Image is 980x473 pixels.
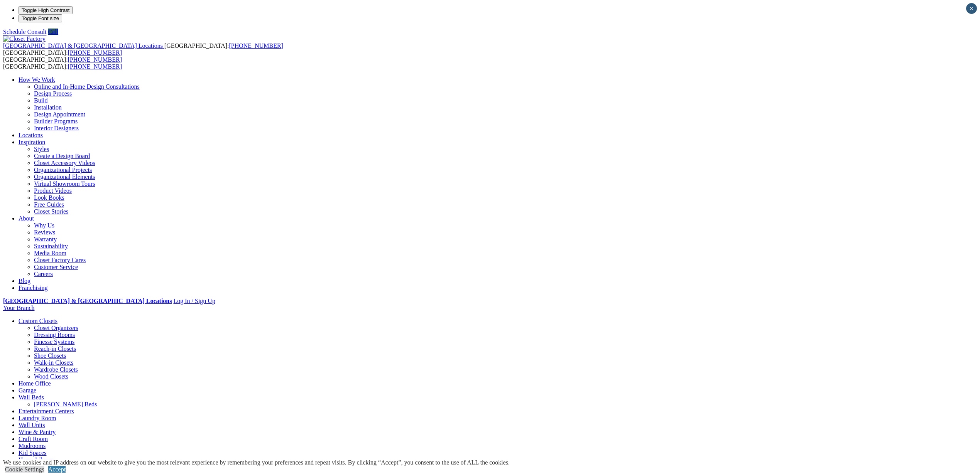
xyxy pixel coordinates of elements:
a: Create a Design Board [34,153,90,159]
a: Installation [34,104,62,111]
a: Media Room [34,250,66,256]
span: [GEOGRAPHIC_DATA]: [GEOGRAPHIC_DATA]: [3,42,283,56]
button: Toggle High Contrast [19,6,73,14]
a: Interior Designers [34,125,79,131]
a: Design Appointment [34,111,85,118]
a: Blog [19,278,30,284]
a: Franchising [19,284,48,291]
a: Accept [48,466,66,473]
a: Customer Service [34,264,78,270]
a: Custom Closets [19,318,57,324]
a: Log In / Sign Up [173,298,215,304]
span: Toggle Font size [22,15,59,21]
a: Closet Accessory Videos [34,160,95,166]
a: Careers [34,271,53,277]
a: Closet Organizers [34,325,78,331]
a: Warranty [34,236,57,242]
a: [PHONE_NUMBER] [68,49,122,56]
a: Product Videos [34,187,72,194]
a: Craft Room [19,436,48,442]
a: How We Work [19,76,55,83]
a: Inspiration [19,139,45,145]
a: Shoe Closets [34,352,66,359]
span: [GEOGRAPHIC_DATA]: [GEOGRAPHIC_DATA]: [3,56,122,70]
button: Toggle Font size [19,14,62,22]
a: [PHONE_NUMBER] [68,56,122,63]
a: Walk-in Closets [34,359,73,366]
a: Wall Beds [19,394,44,401]
a: Call [48,29,58,35]
a: Organizational Elements [34,173,95,180]
a: Look Books [34,194,64,201]
a: Reviews [34,229,55,236]
a: Entertainment Centers [19,408,74,414]
a: Virtual Showroom Tours [34,180,95,187]
a: About [19,215,34,222]
a: Wine & Pantry [19,429,56,435]
a: Cookie Settings [5,466,44,473]
a: Home Office [19,380,51,387]
a: Home Library [19,456,54,463]
a: Build [34,97,48,104]
a: [GEOGRAPHIC_DATA] & [GEOGRAPHIC_DATA] Locations [3,42,164,49]
a: Finesse Systems [34,338,74,345]
span: Toggle High Contrast [22,7,69,13]
a: Design Process [34,90,72,97]
a: [GEOGRAPHIC_DATA] & [GEOGRAPHIC_DATA] Locations [3,298,172,304]
a: Free Guides [34,201,64,208]
a: Online and In-Home Design Consultations [34,83,140,90]
a: [PHONE_NUMBER] [68,63,122,70]
a: Kid Spaces [19,449,46,456]
a: Wardrobe Closets [34,366,78,373]
a: Locations [19,132,43,138]
a: Closet Factory Cares [34,257,86,263]
a: Organizational Projects [34,167,92,173]
a: Wood Closets [34,373,68,380]
a: Wall Units [19,422,45,428]
a: Your Branch [3,305,34,311]
a: Reach-in Closets [34,345,76,352]
a: Schedule Consult [3,29,46,35]
div: We use cookies and IP address on our website to give you the most relevant experience by remember... [3,459,510,466]
img: Closet Factory [3,35,46,42]
a: Sustainability [34,243,68,249]
a: [PHONE_NUMBER] [229,42,283,49]
button: Close [966,3,977,14]
a: Garage [19,387,36,394]
a: Laundry Room [19,415,56,421]
a: Mudrooms [19,443,46,449]
a: Styles [34,146,49,152]
a: Builder Programs [34,118,78,125]
span: [GEOGRAPHIC_DATA] & [GEOGRAPHIC_DATA] Locations [3,42,163,49]
a: [PERSON_NAME] Beds [34,401,97,407]
a: Dressing Rooms [34,332,75,338]
a: Closet Stories [34,208,68,215]
a: Why Us [34,222,54,229]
